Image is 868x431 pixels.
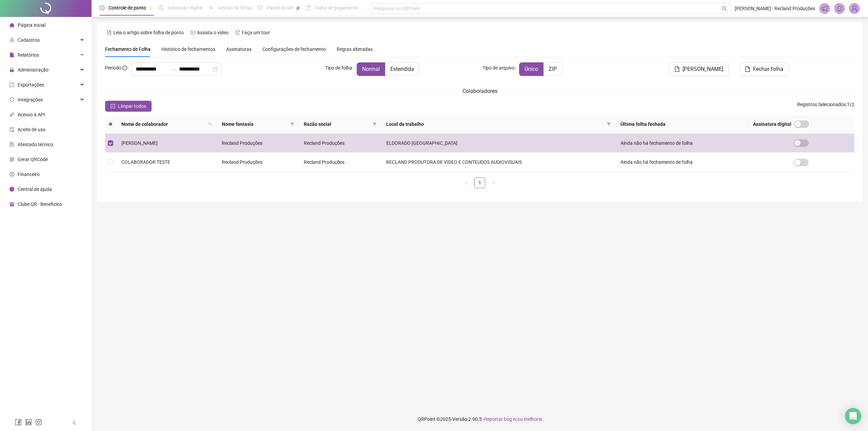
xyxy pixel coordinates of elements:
span: [PERSON_NAME] - Recland Produções [735,5,815,12]
td: Recland Produções [216,153,299,172]
span: Nome do colaborador [121,120,205,128]
span: sun [209,5,214,10]
span: bell [836,5,843,12]
span: qrcode [9,157,14,162]
a: 1 [475,178,485,188]
span: solution [9,142,14,147]
span: Administração [18,67,48,73]
span: : 1 / 2 [797,101,854,112]
span: Fechar folha [753,65,783,73]
span: sync [9,97,14,102]
span: facebook [15,419,22,426]
span: file [9,53,14,57]
span: Fechamento de Folha [105,46,151,52]
span: info-circle [122,65,127,70]
span: Assista o vídeo [197,30,229,35]
span: youtube [191,30,195,35]
span: Estendida [390,66,414,72]
span: gift [9,202,14,207]
span: Folha de pagamento [315,5,358,11]
span: Controle de ponto [108,5,146,11]
span: history [235,30,240,35]
span: file [674,66,680,72]
span: Ainda não há fechamento de folha [620,159,693,165]
td: Recland Produções [298,153,381,172]
span: export [9,82,14,87]
span: right [491,181,495,185]
span: filter [290,122,294,126]
span: Admissão digital [168,5,203,11]
button: Limpar todos [105,101,152,112]
span: pushpin [296,6,300,10]
span: Gerar QRCode [18,157,48,162]
span: dollar [9,172,14,177]
span: api [9,112,14,117]
span: Colaboradores [462,88,497,94]
span: ZIP [549,66,557,72]
span: filter [289,119,296,129]
span: Registros Selecionados [797,102,846,107]
button: [PERSON_NAME] [669,62,729,76]
span: search [207,119,214,129]
span: Histórico de fechamentos [161,46,215,52]
span: filter [373,122,377,126]
span: dashboard [258,5,263,10]
span: Nome fantasia [222,120,288,128]
span: search [208,122,212,126]
span: Assinaturas [226,47,252,52]
span: Local de trabalho [386,120,604,128]
span: home [9,23,14,27]
span: Exportações [18,82,44,87]
span: Único [525,66,538,72]
span: Aceite de uso [18,127,45,132]
span: Integrações [18,97,43,102]
span: Faça um tour [242,30,270,35]
span: swap-right [171,66,176,72]
span: Financeiro [18,172,40,177]
span: left [464,181,468,185]
button: Fechar folha [739,62,789,76]
span: file [745,66,750,72]
span: [PERSON_NAME] [121,140,158,146]
span: Período [105,65,121,71]
span: audit [9,127,14,132]
span: Configurações de fechamento [262,47,326,52]
span: check-square [111,104,115,109]
span: file-done [159,5,164,10]
td: Recland Produções [216,134,299,153]
span: instagram [35,419,42,426]
img: 94347 [849,3,860,14]
footer: QRPoint © 2025 - 2.90.5 - [92,407,868,431]
th: Última folha fechada [615,115,748,134]
li: Próxima página [488,177,499,188]
span: clock-circle [100,5,104,10]
span: filter [607,122,611,126]
span: pushpin [149,6,153,10]
span: Ainda não há fechamento de folha [620,140,693,146]
span: to [171,66,176,72]
span: filter [606,119,612,129]
span: file-text [107,30,112,35]
span: Gestão de férias [218,5,252,11]
div: Open Intercom Messenger [845,408,861,424]
span: book [306,5,311,10]
span: Leia o artigo sobre folha de ponto [113,30,184,35]
span: Limpar todos [118,102,146,110]
span: lock [9,67,14,72]
td: Recland Produções [298,134,381,153]
span: Página inicial [18,22,45,28]
span: Painel do DP [267,5,293,11]
span: notification [822,5,828,12]
span: Reportar bug e/ou melhoria [484,416,542,422]
span: Versão [452,416,467,422]
span: left [72,420,77,425]
button: right [488,177,499,188]
span: Assinatura digital [753,120,791,128]
td: RECLAND PRODUTORA DE VIDEO E CONTEUDOS AUDIOVISUAIS [381,153,615,172]
td: ELDORADO [GEOGRAPHIC_DATA] [381,134,615,153]
span: linkedin [25,419,32,426]
button: left [461,177,472,188]
span: Atestado técnico [18,142,53,147]
span: Central de ajuda [18,187,52,192]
